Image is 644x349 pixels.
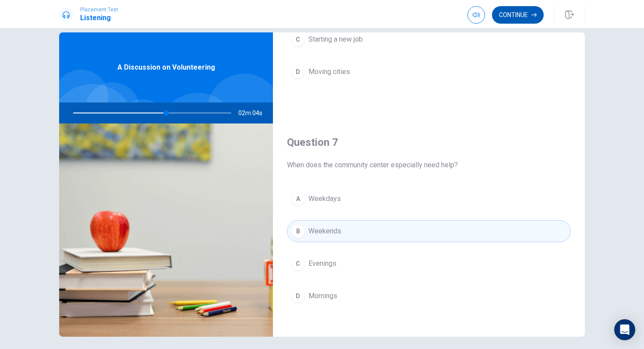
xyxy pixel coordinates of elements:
[287,188,571,210] button: AWeekdays
[291,65,305,79] div: D
[287,135,571,149] h4: Question 7
[492,6,544,24] button: Continue
[80,13,118,23] h1: Listening
[308,258,336,269] span: Evenings
[287,285,571,307] button: DMornings
[287,28,571,50] button: CStarting a new job
[287,160,571,170] span: When does the community center especially need help?
[291,257,305,271] div: C
[287,253,571,275] button: CEvenings
[614,319,635,340] div: Open Intercom Messenger
[308,34,363,45] span: Starting a new job
[238,102,269,123] span: 02m 04s
[308,194,341,204] span: Weekdays
[117,62,215,73] span: A Discussion on Volunteering
[291,32,305,46] div: C
[59,123,273,337] img: A Discussion on Volunteering
[80,7,118,13] span: Placement Test
[291,192,305,206] div: A
[308,67,350,77] span: Moving cities
[287,61,571,83] button: DMoving cities
[291,289,305,303] div: D
[291,224,305,238] div: B
[287,220,571,242] button: BWeekends
[308,226,341,236] span: Weekends
[308,291,337,301] span: Mornings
